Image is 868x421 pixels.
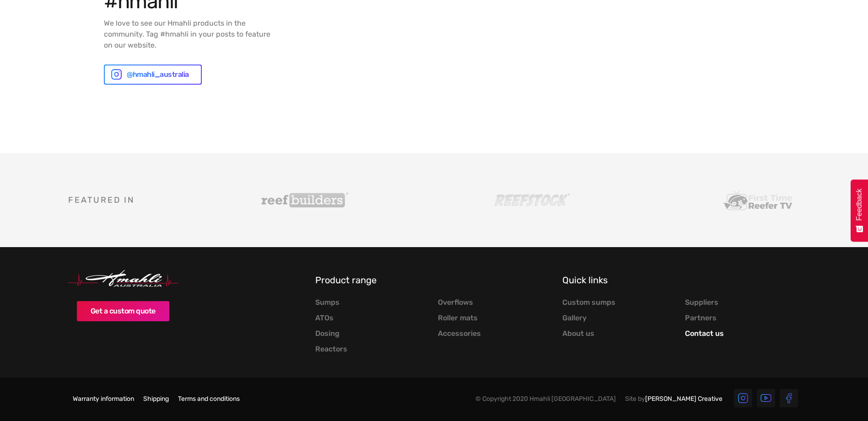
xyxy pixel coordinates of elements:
a: Suppliers [685,298,718,307]
a: Partners [685,313,717,323]
a: Sumps [315,298,340,307]
a: @hmahli_australia [104,65,202,85]
a: Accessories [438,329,481,338]
a: Terms and conditions [178,395,240,403]
a: Get a custom quote [77,301,169,321]
a: Reactors [315,345,347,354]
a: Custom sumps [562,298,615,307]
button: Feedback - Show survey [851,179,868,242]
h5: Product range [315,275,553,286]
a: ATOs [315,313,334,323]
div: Site by [625,395,722,403]
h5: Quick links [562,275,800,286]
a: Overflows [438,298,473,307]
a: Shipping [143,395,169,403]
h5: Featured in [68,195,248,205]
a: About us [562,329,594,338]
a: Warranty information [73,395,134,403]
a: Gallery [562,313,587,323]
a: Dosing [315,329,340,338]
img: Reef Builders [261,192,348,208]
span: Feedback [855,189,863,221]
img: Hmahli Australia Logo [68,270,178,287]
div: © Copyright 2020 Hmahli [GEOGRAPHIC_DATA] [475,395,616,403]
img: Reefstock [487,192,574,208]
p: We love to see our Hmahli products in the community. Tag #hmahli in your posts to feature on our ... [104,18,275,51]
a: Roller mats [438,313,478,323]
img: First Time Reefer TV [713,190,800,210]
a: Contact us [685,329,724,338]
div: @hmahli_australia [127,69,189,80]
a: [PERSON_NAME] Creative [645,395,722,403]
